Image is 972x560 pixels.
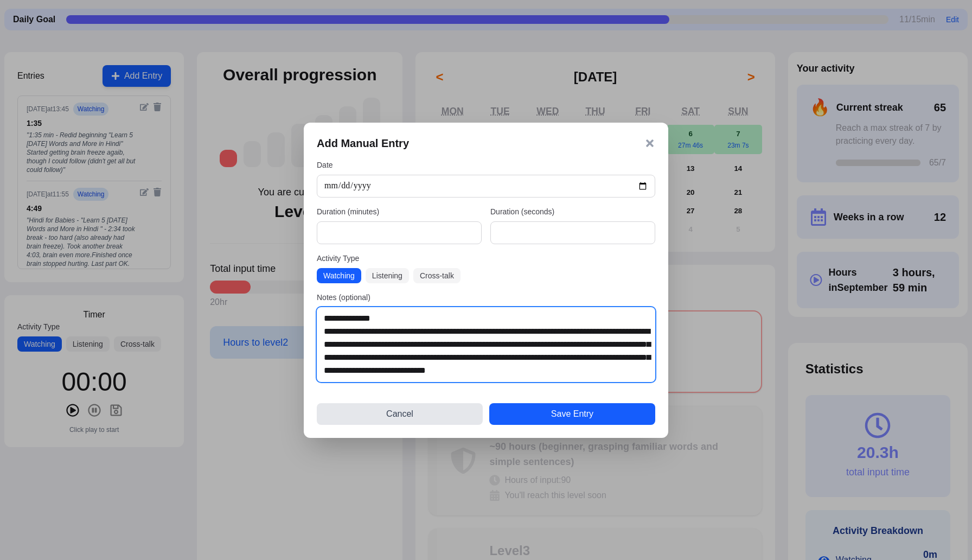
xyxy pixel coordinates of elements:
[317,253,655,264] label: Activity Type
[317,292,655,303] label: Notes (optional)
[366,268,409,283] button: Listening
[317,206,482,217] label: Duration (minutes)
[489,403,655,425] button: Save Entry
[317,136,409,151] h3: Add Manual Entry
[413,268,461,283] button: Cross-talk
[317,403,483,425] button: Cancel
[490,206,655,217] label: Duration (seconds)
[317,160,655,170] label: Date
[317,268,361,283] button: Watching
